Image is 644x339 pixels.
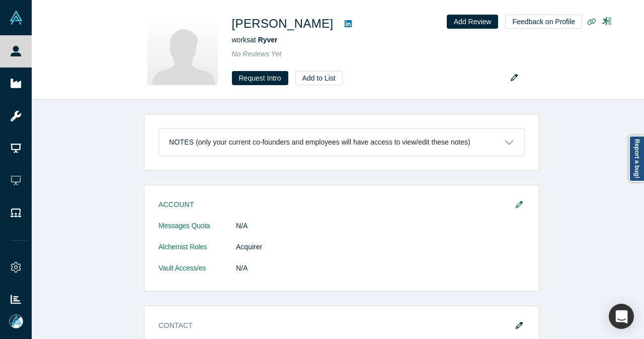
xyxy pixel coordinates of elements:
[158,263,236,284] dt: Vault Access/es
[236,263,525,274] dd: N/A
[158,242,236,263] dt: Alchemist Roles
[236,242,525,252] dd: Acquirer
[629,135,644,182] a: Report a bug!
[236,221,525,231] dd: N/A
[232,15,334,33] h1: [PERSON_NAME]
[505,15,582,29] button: Feedback on Profile
[9,11,23,25] img: Alchemist Vault Logo
[147,15,218,85] img: Pat Sullivan's Profile Image
[159,129,524,156] button: Notes (only your current co-founders and employees will have access to view/edit these notes)
[158,221,236,242] dt: Messages Quota
[258,36,278,44] a: Ryver
[9,314,23,328] img: Mia Scott's Account
[158,320,511,331] h3: Contact
[158,199,511,210] h3: Account
[169,137,194,148] h3: Notes
[232,50,282,58] span: No Reviews Yet
[232,71,288,85] button: Request Intro
[196,138,470,147] p: (only your current co-founders and employees will have access to view/edit these notes)
[232,36,278,44] span: works at
[447,15,499,29] button: Add Review
[295,71,343,85] button: Add to List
